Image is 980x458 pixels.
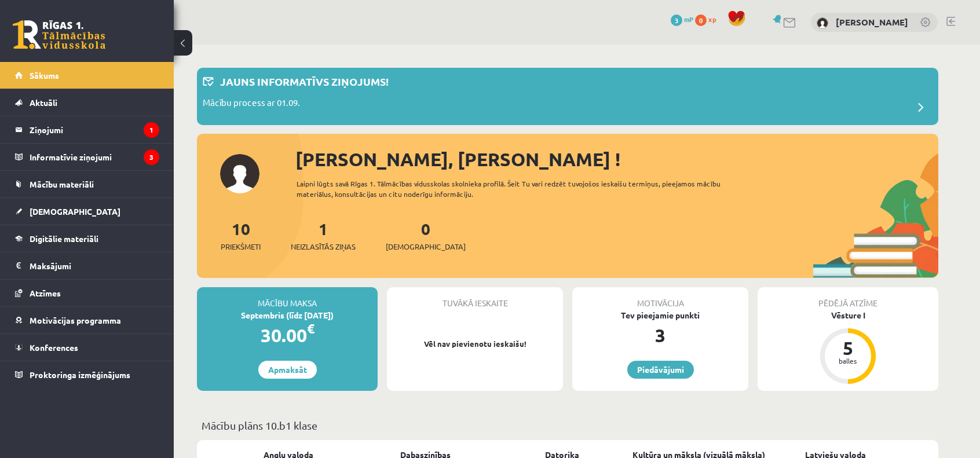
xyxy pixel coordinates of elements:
a: Aktuāli [15,89,159,116]
div: Tev pieejamie punkti [572,309,748,321]
span: [DEMOGRAPHIC_DATA] [386,241,466,252]
span: 0 [695,14,707,26]
div: Septembris (līdz [DATE]) [197,309,378,321]
span: [DEMOGRAPHIC_DATA] [30,206,120,217]
div: Mācību maksa [197,287,378,309]
span: Aktuāli [30,97,57,108]
span: Digitālie materiāli [30,233,98,244]
span: mP [684,14,693,24]
span: Proktoringa izmēģinājums [30,369,130,380]
a: Informatīvie ziņojumi3 [15,144,159,170]
div: 30.00 [197,321,378,349]
span: Konferences [30,342,78,353]
p: Vēl nav pievienotu ieskaišu! [393,338,557,350]
a: 1Neizlasītās ziņas [291,218,356,252]
legend: Ziņojumi [30,116,159,143]
span: Motivācijas programma [30,315,121,325]
div: Tuvākā ieskaite [387,287,563,309]
div: Motivācija [572,287,748,309]
a: 0[DEMOGRAPHIC_DATA] [386,218,466,252]
a: Konferences [15,334,159,361]
div: balles [831,357,865,364]
span: Sākums [30,70,59,80]
i: 3 [144,149,159,165]
a: Digitālie materiāli [15,225,159,252]
a: Motivācijas programma [15,307,159,334]
span: Priekšmeti [221,241,261,252]
span: xp [708,14,716,24]
a: Maksājumi [15,252,159,279]
p: Mācību plāns 10.b1 klase [202,417,934,433]
span: Atzīmes [30,288,61,298]
a: Proktoringa izmēģinājums [15,361,159,388]
a: [DEMOGRAPHIC_DATA] [15,198,159,225]
legend: Maksājumi [30,252,159,279]
div: Laipni lūgts savā Rīgas 1. Tālmācības vidusskolas skolnieka profilā. Šeit Tu vari redzēt tuvojošo... [297,178,741,199]
a: [PERSON_NAME] [836,16,908,28]
a: Atzīmes [15,280,159,306]
a: 10Priekšmeti [221,218,261,252]
i: 1 [144,122,159,138]
a: Rīgas 1. Tālmācības vidusskola [13,20,105,49]
div: Vēsture I [758,309,938,321]
a: Jauns informatīvs ziņojums! Mācību process ar 01.09. [203,74,933,119]
span: 3 [671,14,682,26]
a: Sākums [15,62,159,89]
a: Piedāvājumi [627,361,694,379]
div: 5 [831,339,865,357]
span: Mācību materiāli [30,179,94,189]
a: Ziņojumi1 [15,116,159,143]
a: Vēsture I 5 balles [758,309,938,386]
div: 3 [572,321,748,349]
a: Apmaksāt [258,361,317,379]
a: 0 xp [695,14,722,24]
img: Mārtiņš Hauks [817,17,828,29]
div: Pēdējā atzīme [758,287,938,309]
span: € [307,320,315,337]
div: [PERSON_NAME], [PERSON_NAME] ! [295,145,938,173]
legend: Informatīvie ziņojumi [30,144,159,170]
a: Mācību materiāli [15,171,159,197]
p: Mācību process ar 01.09. [203,96,300,112]
span: Neizlasītās ziņas [291,241,356,252]
a: 3 mP [671,14,693,24]
p: Jauns informatīvs ziņojums! [220,74,389,89]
